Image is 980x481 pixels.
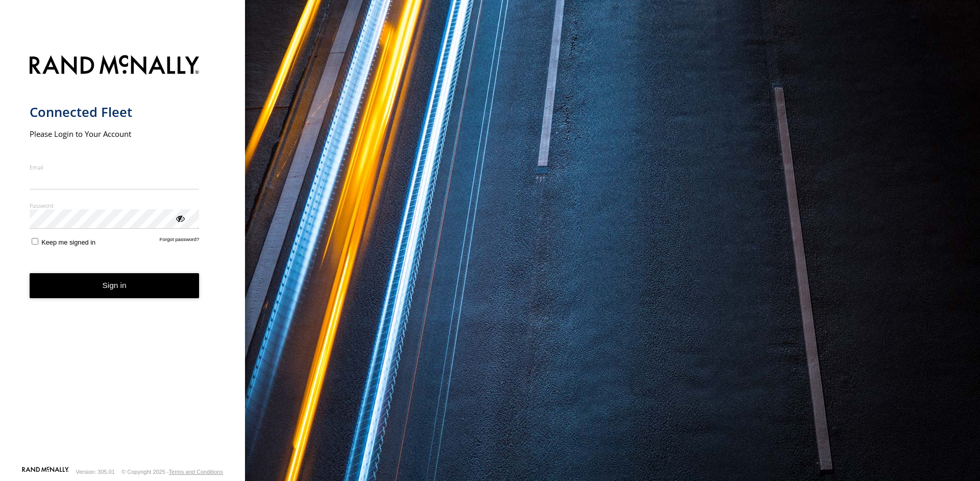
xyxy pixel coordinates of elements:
div: © Copyright 2025 - [121,469,223,475]
button: Sign in [30,273,200,298]
div: Version: 305.01 [76,469,115,475]
label: Email [30,163,200,171]
h2: Please Login to Your Account [30,129,200,139]
a: Forgot password? [160,236,200,246]
label: Password [30,202,200,209]
div: ViewPassword [175,213,185,223]
input: Keep me signed in [32,238,38,245]
a: Visit our Website [22,467,69,477]
span: Keep me signed in [41,238,95,246]
form: main [30,49,216,466]
img: Rand McNally [30,53,200,79]
a: Terms and Conditions [169,469,223,475]
h1: Connected Fleet [30,104,200,121]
